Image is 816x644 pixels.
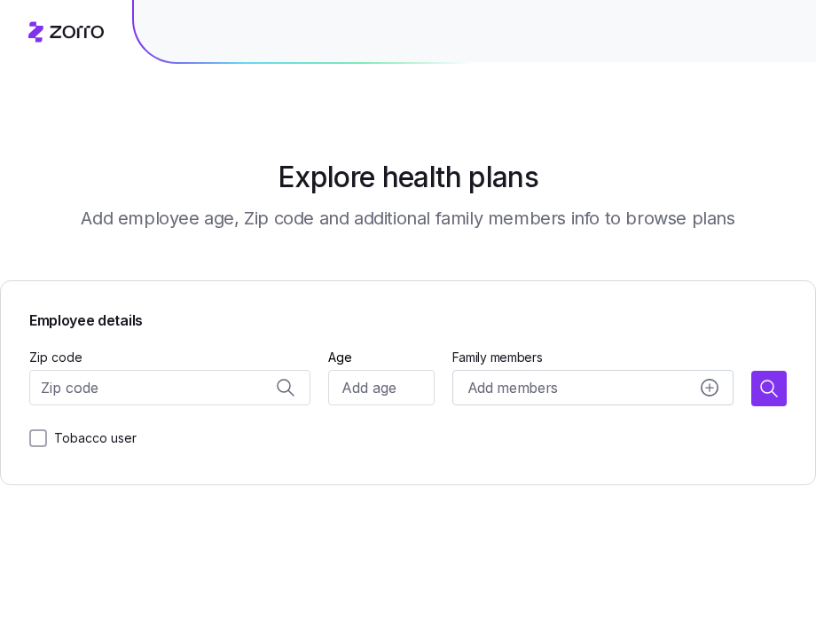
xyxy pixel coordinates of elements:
[467,377,558,399] span: Add members
[328,370,434,405] input: Add age
[47,428,137,449] label: Tobacco user
[81,206,734,231] h3: Add employee age, Zip code and additional family members info to browse plans
[29,348,82,367] label: Zip code
[29,310,787,332] span: Employee details
[452,349,734,366] span: Family members
[29,370,310,405] input: Zip code
[328,348,352,367] label: Age
[452,370,734,405] button: Add membersadd icon
[701,379,718,397] svg: add icon
[278,156,538,199] h1: Explore health plans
